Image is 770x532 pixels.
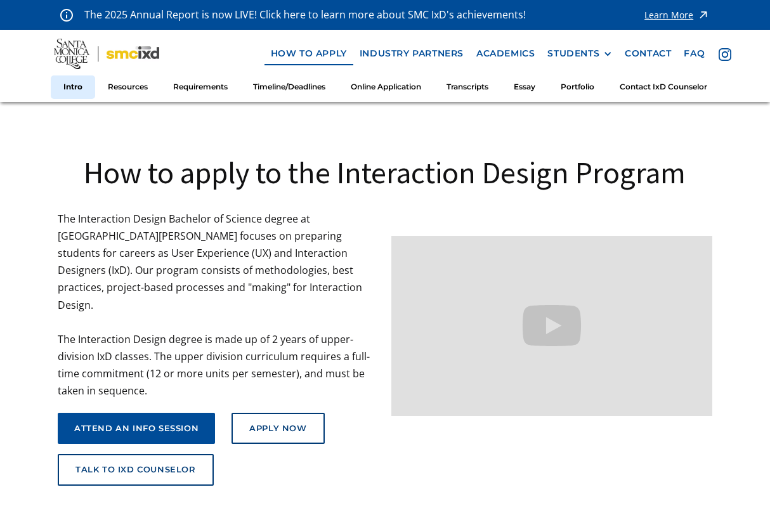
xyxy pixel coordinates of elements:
p: The 2025 Annual Report is now LIVE! Click here to learn more about SMC IxD's achievements! [84,6,527,23]
div: STUDENTS [547,48,612,59]
a: contact [618,42,677,65]
a: industry partners [353,42,470,65]
a: Learn More [644,6,710,23]
div: STUDENTS [547,48,599,59]
div: talk to ixd counselor [75,465,196,475]
div: attend an info session [74,424,199,434]
a: Resources [95,75,160,99]
h1: How to apply to the Interaction Design Program [58,153,712,192]
p: The Interaction Design Bachelor of Science degree at [GEOGRAPHIC_DATA][PERSON_NAME] focuses on pr... [58,211,379,400]
a: Portfolio [548,75,607,99]
iframe: Design your future with a Bachelor's Degree in Interaction Design from Santa Monica College [391,236,712,416]
a: Academics [470,42,541,65]
img: icon - arrow - alert [697,6,710,23]
a: Online Application [338,75,434,99]
a: how to apply [264,42,353,65]
img: icon - instagram [719,48,731,61]
div: Learn More [644,11,693,20]
a: Transcripts [434,75,501,99]
a: talk to ixd counselor [58,454,214,486]
a: Requirements [160,75,240,99]
a: Timeline/Deadlines [240,75,338,99]
img: Santa Monica College - SMC IxD logo [54,39,159,70]
a: attend an info session [58,413,215,444]
a: Intro [51,75,95,99]
a: Apply Now [232,413,324,444]
a: faq [677,42,711,65]
img: icon - information - alert [60,8,73,22]
a: Contact IxD Counselor [607,75,720,99]
a: Essay [501,75,548,99]
div: Apply Now [249,424,306,434]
